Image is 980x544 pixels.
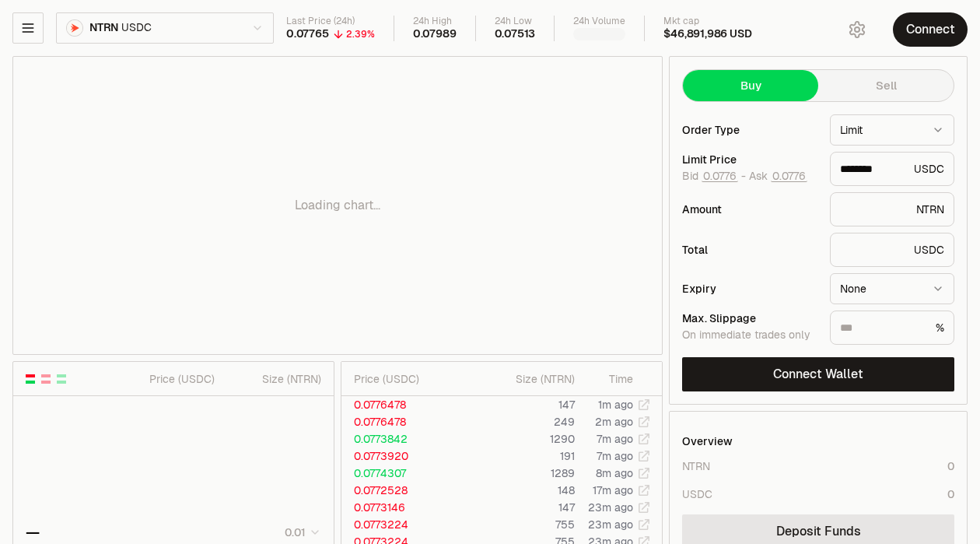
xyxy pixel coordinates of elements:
[598,398,633,412] time: 1m ago
[26,521,40,543] div: —
[830,273,954,304] button: None
[588,500,633,514] time: 23m ago
[947,486,954,502] div: 0
[682,170,746,184] span: Bid -
[121,371,214,387] div: Price ( USDC )
[413,16,457,27] div: 24h High
[341,396,464,413] td: 0.0776478
[597,432,633,446] time: 7m ago
[749,170,807,184] span: Ask
[24,373,37,385] button: Show Buy and Sell Orders
[464,499,576,516] td: 147
[830,152,954,186] div: USDC
[947,458,954,474] div: 0
[286,27,329,41] div: 0.07765
[682,125,817,135] div: Order Type
[40,373,52,385] button: Show Sell Orders Only
[341,516,464,533] td: 0.0773224
[830,311,954,345] div: %
[341,482,464,499] td: 0.0772528
[682,313,817,324] div: Max. Slippage
[354,371,463,387] div: Price ( USDC )
[893,12,968,47] button: Connect
[588,518,633,532] time: 23m ago
[341,430,464,447] td: 0.0773842
[464,413,576,430] td: 249
[682,458,710,474] div: NTRN
[280,523,321,542] button: 0.01
[683,70,818,101] button: Buy
[663,27,751,41] div: $46,891,986 USD
[286,16,375,27] div: Last Price (24h)
[818,70,954,101] button: Sell
[595,415,633,429] time: 2m ago
[682,204,817,215] div: Amount
[413,27,457,41] div: 0.07989
[341,465,464,482] td: 0.0774307
[55,373,68,385] button: Show Buy Orders Only
[495,27,536,41] div: 0.07513
[771,170,807,182] button: 0.0776
[588,371,633,387] div: Time
[682,244,817,255] div: Total
[682,486,712,502] div: USDC
[596,466,633,480] time: 8m ago
[89,21,118,35] span: NTRN
[682,433,733,449] div: Overview
[830,114,954,146] button: Limit
[597,449,633,463] time: 7m ago
[573,16,625,27] div: 24h Volume
[464,396,576,413] td: 147
[67,20,82,36] img: NTRN Logo
[346,28,375,40] div: 2.39%
[464,447,576,465] td: 191
[341,447,464,465] td: 0.0773920
[682,154,817,165] div: Limit Price
[476,371,575,387] div: Size ( NTRN )
[341,413,464,430] td: 0.0776478
[830,192,954,226] div: NTRN
[295,196,380,215] p: Loading chart...
[464,516,576,533] td: 755
[464,482,576,499] td: 148
[682,283,817,294] div: Expiry
[464,430,576,447] td: 1290
[464,465,576,482] td: 1289
[341,499,464,516] td: 0.0773146
[121,21,151,35] span: USDC
[228,371,321,387] div: Size ( NTRN )
[593,483,633,497] time: 17m ago
[663,16,751,27] div: Mkt cap
[682,357,954,391] button: Connect Wallet
[702,170,738,182] button: 0.0776
[682,328,817,342] div: On immediate trades only
[495,16,536,27] div: 24h Low
[830,233,954,267] div: USDC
